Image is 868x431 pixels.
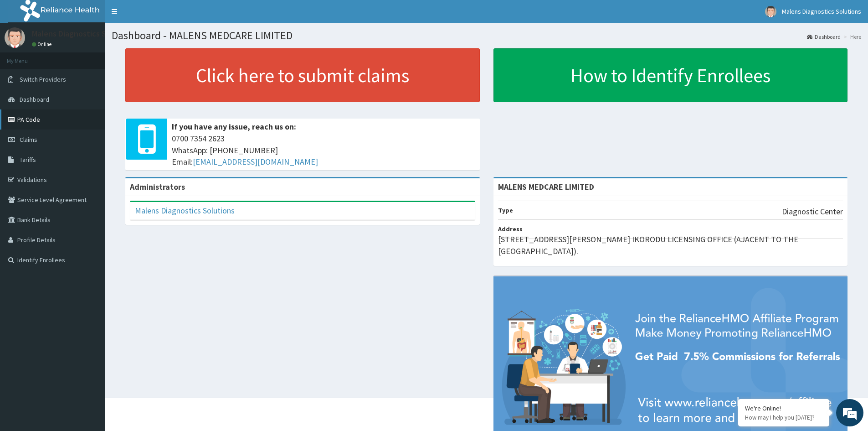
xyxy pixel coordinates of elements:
a: [EMAIL_ADDRESS][DOMAIN_NAME] [193,156,318,167]
textarea: Type your message and hit 'Enter' [5,249,174,281]
p: Malens Diagnostics Solutions [32,30,135,38]
span: 0700 7354 2623 WhatsApp: [PHONE_NUMBER] Email: [172,133,475,168]
span: We're online! [53,115,126,207]
li: Here [842,33,861,41]
p: [STREET_ADDRESS][PERSON_NAME] IKORODU LICENSING OFFICE (AJACENT TO THE [GEOGRAPHIC_DATA]). [498,234,843,257]
a: How to Identify Enrollees [493,48,848,102]
span: Dashboard [20,95,49,104]
a: Click here to submit claims [125,48,480,102]
b: Type [498,206,513,214]
b: Address [498,225,523,233]
div: Chat with us now [47,51,153,63]
a: Dashboard [807,33,841,41]
b: Administrators [130,182,185,192]
h1: Dashboard - MALENS MEDCARE LIMITED [112,30,861,42]
img: User Image [765,6,776,17]
img: User Image [5,27,25,48]
strong: MALENS MEDCARE LIMITED [498,182,594,192]
p: Diagnostic Center [782,206,843,218]
a: Online [32,41,54,47]
span: Switch Providers [20,75,66,83]
p: How may I help you today? [745,414,822,421]
a: Malens Diagnostics Solutions [135,205,235,216]
span: Claims [20,135,37,144]
div: We're Online! [745,404,822,412]
span: Tariffs [20,156,36,164]
div: Minimize live chat window [149,5,171,26]
span: Malens Diagnostics Solutions [782,7,861,16]
b: If you have any issue, reach us on: [172,121,296,132]
img: d_794563401_company_1708531726252_794563401 [17,46,37,68]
